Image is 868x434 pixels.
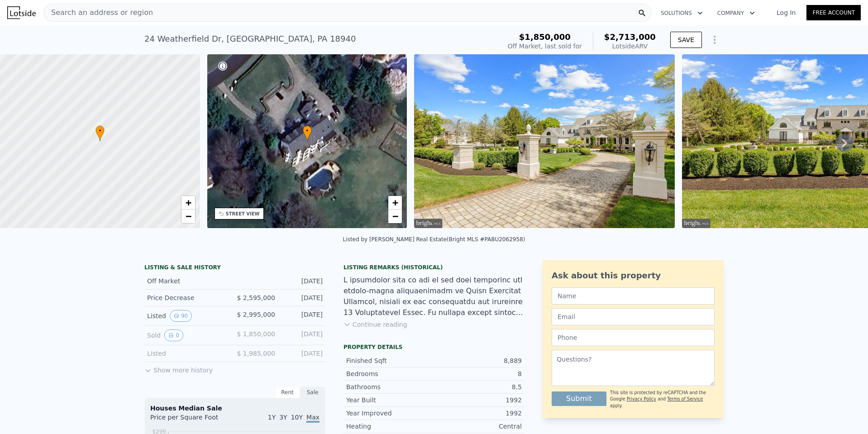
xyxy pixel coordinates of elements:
div: This site is protected by reCAPTCHA and the Google and apply. [610,390,715,409]
div: • [303,125,312,141]
div: 8 [434,369,522,378]
input: Name [552,287,715,305]
span: • [303,127,312,135]
div: Listing Remarks (Historical) [343,264,525,271]
input: Phone [552,329,715,346]
div: 1992 [434,396,522,405]
div: Sold [147,329,228,341]
div: Central [434,422,522,431]
a: Zoom in [388,196,402,210]
div: [DATE] [282,329,323,341]
div: [DATE] [282,310,323,322]
span: $ 2,595,000 [237,294,275,301]
div: Sale [300,386,325,398]
button: Show Options [706,31,724,49]
a: Log In [766,8,806,17]
div: 8.5 [434,382,522,391]
input: Email [552,308,715,325]
span: $1,850,000 [519,32,571,42]
span: Max [306,414,320,423]
div: [DATE] [282,277,323,286]
div: Heating [346,422,434,431]
a: Zoom in [181,196,195,210]
button: Continue reading [343,320,407,329]
div: Year Built [346,396,434,405]
a: Zoom out [388,210,402,223]
button: View historical data [170,310,192,322]
button: Solutions [653,5,710,21]
span: $2,713,000 [604,32,656,42]
div: Listed [147,349,228,358]
div: Price Decrease [147,293,228,302]
a: Terms of Service [667,396,703,401]
span: − [185,210,191,222]
span: + [185,197,191,208]
div: Bathrooms [346,382,434,391]
div: Year Improved [346,409,434,418]
div: Listed [147,310,228,322]
div: Lotside ARV [604,42,656,51]
a: Privacy Policy [627,396,656,401]
div: LISTING & SALE HISTORY [144,264,325,273]
div: Off Market [147,277,228,286]
div: [DATE] [282,349,323,358]
div: [DATE] [282,293,323,302]
span: • [95,127,105,135]
div: Bedrooms [346,369,434,378]
span: $ 1,985,000 [237,350,275,357]
a: Free Account [806,5,861,20]
span: − [392,210,398,222]
div: Property details [343,343,525,351]
div: Finished Sqft [346,356,434,365]
span: 10Y [291,414,303,421]
img: Sale: 151901107 Parcel: 93092632 [414,54,675,228]
button: Submit [552,391,606,406]
div: Off Market, last sold for [508,42,582,51]
div: Price per Square Foot [150,413,235,427]
div: 1992 [434,409,522,418]
button: Company [710,5,762,21]
button: SAVE [670,32,702,48]
span: + [392,197,398,208]
span: Search an address or region [44,7,153,18]
button: View historical data [164,329,183,341]
div: Houses Median Sale [150,404,320,413]
a: Zoom out [181,210,195,223]
div: • [95,125,105,141]
div: L ipsumdolor sita co adi el sed doei temporinc utl etdolo-magna aliquaenimadm ve Quisn Exercitat ... [343,275,525,318]
span: 1Y [268,414,276,421]
div: 24 Weatherfield Dr , [GEOGRAPHIC_DATA] , PA 18940 [144,33,356,45]
div: Listed by [PERSON_NAME] Real Estate (Bright MLS #PABU2062958) [343,236,525,243]
span: $ 1,850,000 [237,330,275,338]
span: $ 2,995,000 [237,311,275,318]
img: Lotside [7,6,36,19]
div: Ask about this property [552,269,715,282]
div: STREET VIEW [226,210,260,217]
div: 8,889 [434,356,522,365]
button: Show more history [144,362,213,375]
div: Rent [275,386,300,398]
span: 3Y [279,414,287,421]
